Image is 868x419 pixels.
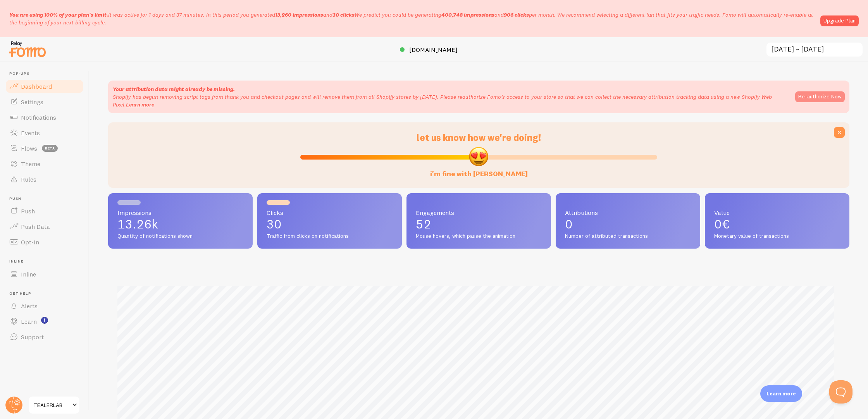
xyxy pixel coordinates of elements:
[267,218,393,230] p: 30
[9,291,84,296] span: Get Help
[820,15,859,26] a: Upgrade Plan
[714,209,840,216] span: Value
[21,144,37,152] span: Flows
[275,11,355,18] span: and
[504,11,529,18] b: 906 clicks
[275,11,323,18] b: 13,260 impressions
[441,11,529,18] span: and
[21,223,50,230] span: Push Data
[441,11,494,18] b: 400,748 impressions
[5,141,84,156] a: Flows beta
[468,146,489,167] img: emoji.png
[21,207,35,215] span: Push
[21,238,39,246] span: Opt-In
[416,233,542,240] span: Mouse hovers, which pause the animation
[21,318,37,325] span: Learn
[565,233,691,240] span: Number of attributed transactions
[5,266,84,282] a: Inline
[565,218,691,230] p: 0
[21,160,40,168] span: Theme
[21,113,56,121] span: Notifications
[829,380,852,404] iframe: Help Scout Beacon - Open
[9,11,108,18] span: You are using 100% of your plan's limit.
[113,93,787,108] p: Shopify has begun removing script tags from thank you and checkout pages and will remove them fro...
[9,11,816,26] p: It was active for 1 days and 37 minutes. In this period you generated We predict you could be gen...
[5,298,84,314] a: Alerts
[417,132,541,143] span: let us know how we're doing!
[117,209,243,216] span: Impressions
[8,39,47,59] img: fomo-relay-logo-orange.svg
[5,314,84,329] a: Learn
[5,329,84,345] a: Support
[21,175,36,183] span: Rules
[21,333,44,341] span: Support
[113,86,235,93] strong: Your attribution data might already be missing.
[5,219,84,234] a: Push Data
[5,110,84,125] a: Notifications
[9,259,84,264] span: Inline
[332,11,355,18] b: 30 clicks
[416,209,542,216] span: Engagements
[5,172,84,187] a: Rules
[416,218,542,230] p: 52
[760,385,802,402] div: Learn more
[766,390,796,397] p: Learn more
[430,162,528,179] label: i'm fine with [PERSON_NAME]
[33,400,70,410] span: TEALERLAB
[5,234,84,250] a: Opt-In
[41,317,48,324] svg: <p>Watch New Feature Tutorials!</p>
[9,196,84,201] span: Push
[5,79,84,94] a: Dashboard
[126,101,154,108] a: Learn more
[28,396,80,414] a: TEALERLAB
[565,209,691,216] span: Attributions
[117,218,243,230] p: 13.26k
[714,216,730,232] span: 0€
[42,145,58,152] span: beta
[267,209,393,216] span: Clicks
[21,82,52,90] span: Dashboard
[5,156,84,172] a: Theme
[21,129,40,137] span: Events
[21,302,38,310] span: Alerts
[267,233,393,240] span: Traffic from clicks on notifications
[117,233,243,240] span: Quantity of notifications shown
[9,71,84,76] span: Pop-ups
[5,94,84,110] a: Settings
[714,233,840,240] span: Monetary value of transactions
[5,125,84,141] a: Events
[5,203,84,219] a: Push
[795,91,845,102] button: Re-authorize Now
[21,98,43,106] span: Settings
[21,270,36,278] span: Inline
